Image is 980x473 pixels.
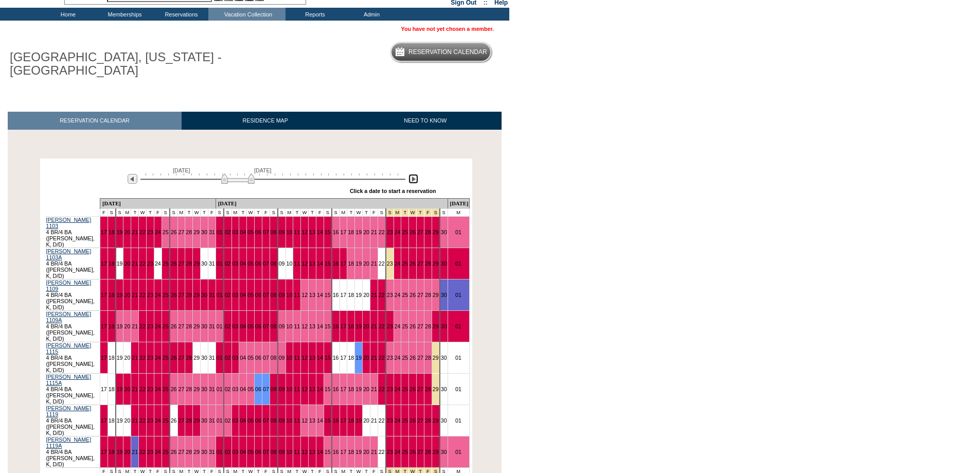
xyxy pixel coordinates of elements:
a: 18 [348,292,354,298]
a: 31 [209,260,215,267]
a: 09 [279,260,285,267]
a: 16 [333,323,339,329]
a: 12 [301,386,308,392]
a: 08 [271,355,277,361]
a: 16 [333,292,339,298]
a: 26 [171,260,177,267]
a: 31 [209,386,215,392]
a: 04 [240,260,246,267]
a: 21 [132,229,138,235]
a: 29 [193,323,200,329]
a: [PERSON_NAME] 1103A [46,248,92,260]
a: 17 [341,292,347,298]
a: 20 [124,355,130,361]
a: 24 [155,323,161,329]
a: RESERVATION CALENDAR [8,112,182,130]
a: 17 [341,229,347,235]
a: 14 [317,229,323,235]
a: 02 [225,292,231,298]
a: 08 [271,386,277,392]
a: 03 [233,260,239,267]
a: 10 [287,260,293,267]
a: 15 [325,229,331,235]
a: 20 [363,260,369,267]
a: 25 [402,386,408,392]
a: 25 [163,229,169,235]
a: 28 [186,323,192,329]
a: 12 [301,260,308,267]
a: 25 [402,292,408,298]
a: 17 [101,355,107,361]
a: 14 [317,323,323,329]
a: 20 [124,386,130,392]
a: 07 [263,292,269,298]
a: 19 [355,323,362,329]
td: Memberships [95,8,152,21]
a: 04 [240,355,246,361]
a: 04 [240,386,246,392]
a: 06 [255,260,261,267]
a: 22 [139,386,146,392]
a: 28 [186,355,192,361]
a: 28 [425,229,431,235]
a: 24 [155,292,161,298]
a: 19 [355,229,362,235]
a: 24 [395,292,401,298]
a: 05 [247,323,254,329]
a: NEED TO KNOW [349,112,502,130]
a: 15 [325,355,331,361]
a: 23 [387,323,393,329]
a: 27 [417,292,423,298]
a: 23 [387,229,393,235]
a: 12 [301,323,308,329]
a: 15 [325,260,331,267]
a: 23 [147,323,153,329]
a: 22 [139,292,146,298]
a: 23 [387,386,393,392]
a: 29 [433,260,439,267]
a: 24 [395,229,401,235]
a: 21 [371,323,377,329]
a: 17 [101,386,107,392]
td: Reports [286,8,342,21]
a: 05 [247,229,254,235]
a: 09 [279,386,285,392]
a: 13 [309,229,315,235]
a: 13 [309,386,315,392]
a: 03 [233,323,239,329]
a: 18 [109,292,115,298]
a: 17 [101,323,107,329]
a: 19 [117,229,123,235]
a: 28 [186,386,192,392]
a: 04 [240,292,246,298]
a: 21 [132,355,138,361]
a: 24 [155,355,161,361]
a: 21 [132,260,138,267]
a: 24 [155,386,161,392]
a: [PERSON_NAME] 1119 [46,405,92,417]
a: 19 [117,355,123,361]
a: 08 [271,323,277,329]
a: 11 [294,229,300,235]
a: 20 [124,292,130,298]
a: 08 [271,260,277,267]
a: 25 [402,229,408,235]
a: 23 [387,292,393,298]
a: 30 [441,260,447,267]
a: 28 [186,229,192,235]
a: 07 [263,386,269,392]
a: 21 [132,386,138,392]
a: 30 [201,323,207,329]
a: 25 [402,323,408,329]
a: [PERSON_NAME] 1103 [46,217,92,229]
a: 17 [341,386,347,392]
a: 04 [240,229,246,235]
a: 20 [124,260,130,267]
a: 02 [225,229,231,235]
a: 31 [209,229,215,235]
a: 03 [233,355,239,361]
a: 13 [309,292,315,298]
a: 18 [109,229,115,235]
a: 28 [425,355,431,361]
a: 26 [409,229,416,235]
